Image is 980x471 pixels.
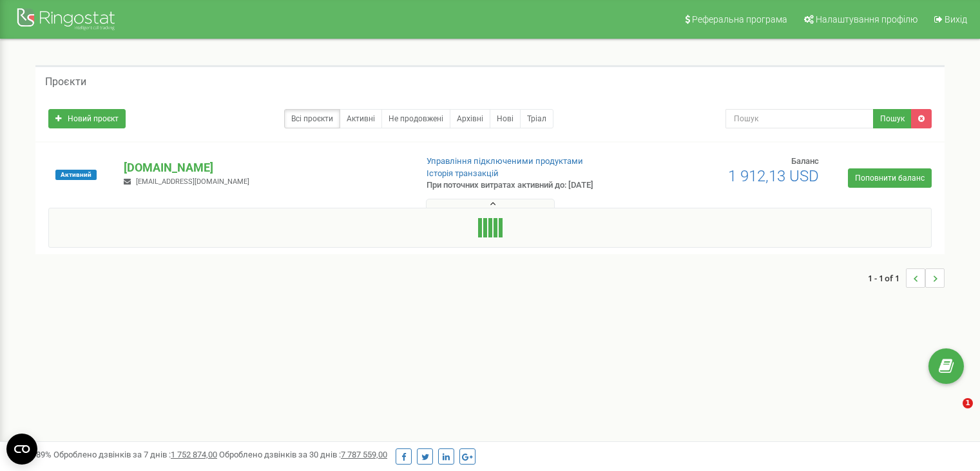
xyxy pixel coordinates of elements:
a: Тріал [520,109,553,128]
h5: Проєкти [45,76,86,88]
span: 1 [963,398,973,408]
span: Налаштування профілю [816,14,918,25]
a: Історія транзакцій [427,168,499,178]
nav: ... [868,256,945,301]
input: Пошук [725,109,874,128]
p: При поточних витратах активний до: [DATE] [427,179,633,192]
a: Нові [490,109,521,128]
span: 1 912,13 USD [728,167,819,185]
span: Реферальна програма [692,14,787,25]
iframe: Intercom live chat [936,398,967,429]
span: [EMAIL_ADDRESS][DOMAIN_NAME] [136,177,249,186]
u: 7 787 559,00 [341,450,387,459]
a: Новий проєкт [48,109,126,128]
a: Активні [340,109,382,128]
u: 1 752 874,00 [171,450,217,459]
span: Баланс [791,156,819,166]
span: 1 - 1 of 1 [868,268,906,288]
span: Вихід [945,14,967,25]
button: Пошук [873,109,912,128]
a: Управління підключеними продуктами [427,156,583,166]
button: Open CMP widget [6,434,37,465]
p: [DOMAIN_NAME] [124,159,405,176]
span: Оброблено дзвінків за 30 днів : [219,450,387,459]
a: Поповнити баланс [848,168,932,188]
span: Оброблено дзвінків за 7 днів : [53,450,217,459]
span: Активний [55,170,97,180]
a: Не продовжені [381,109,450,128]
a: Всі проєкти [284,109,340,128]
a: Архівні [450,109,490,128]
